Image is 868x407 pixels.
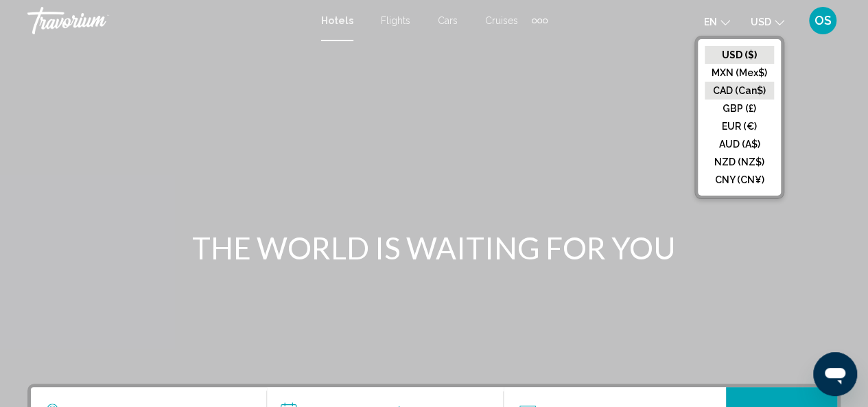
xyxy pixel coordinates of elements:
[705,82,774,100] button: CAD (Can$)
[705,64,774,82] button: MXN (Mex$)
[705,117,774,135] button: EUR (€)
[438,15,458,26] a: Cars
[705,46,774,64] button: USD ($)
[704,12,730,32] button: Change language
[532,10,548,32] button: Extra navigation items
[27,7,307,34] a: Travorium
[813,352,857,396] iframe: Button to launch messaging window
[177,230,692,266] h1: THE WORLD IS WAITING FOR YOU
[321,15,353,26] a: Hotels
[705,135,774,153] button: AUD (A$)
[751,16,771,27] span: USD
[705,100,774,117] button: GBP (£)
[814,14,832,27] span: OS
[751,12,784,32] button: Change currency
[704,16,717,27] span: en
[705,153,774,171] button: NZD (NZ$)
[485,15,518,26] a: Cruises
[705,171,774,189] button: CNY (CN¥)
[381,15,410,26] a: Flights
[805,6,841,35] button: User Menu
